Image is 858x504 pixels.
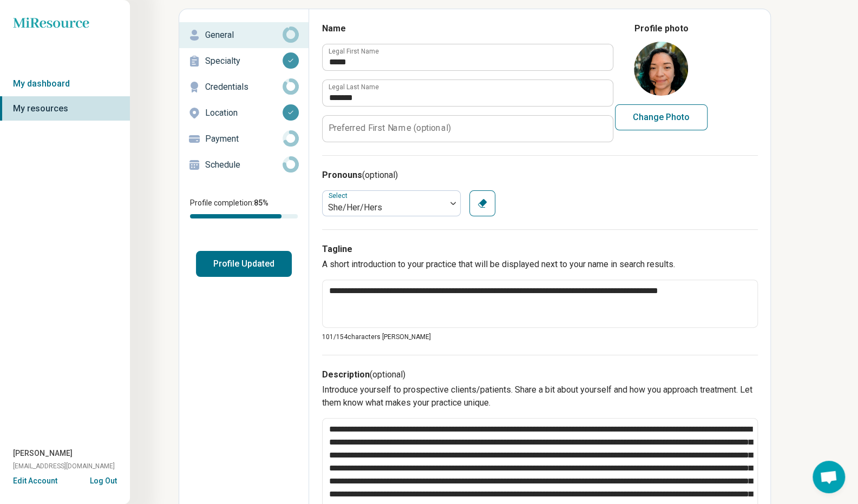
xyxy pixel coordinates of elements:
[322,258,758,271] p: A short introduction to your practice that will be displayed next to your name in search results.
[179,126,309,152] a: Payment
[90,475,117,484] button: Log Out
[179,74,309,100] a: Credentials
[205,29,283,42] p: General
[13,448,73,459] span: [PERSON_NAME]
[179,191,309,225] div: Profile completion:
[615,104,708,130] button: Change Photo
[179,48,309,74] a: Specialty
[813,461,845,493] a: Open chat
[205,81,283,94] p: Credentials
[634,22,688,35] legend: Profile photo
[362,170,398,180] span: (optional)
[179,152,309,178] a: Schedule
[322,383,758,409] p: Introduce yourself to prospective clients/patients. Share a bit about yourself and how you approa...
[190,214,298,218] div: Profile completion
[329,84,379,90] label: Legal Last Name
[205,158,283,171] p: Schedule
[13,475,57,487] button: Edit Account
[322,243,758,256] h3: Tagline
[322,22,612,35] h3: Name
[328,201,441,214] div: She/Her/Hers
[634,42,688,96] img: avatar image
[322,368,758,381] h3: Description
[329,192,350,200] label: Select
[322,169,758,182] h3: Pronouns
[179,22,309,48] a: General
[196,251,292,277] button: Profile Updated
[179,100,309,126] a: Location
[322,332,758,342] p: 101/ 154 characters [PERSON_NAME]
[370,369,405,380] span: (optional)
[329,124,451,132] label: Preferred First Name (optional)
[205,107,283,120] p: Location
[205,55,283,68] p: Specialty
[254,198,268,207] span: 85 %
[13,461,115,471] span: [EMAIL_ADDRESS][DOMAIN_NAME]
[205,132,283,145] p: Payment
[329,48,379,55] label: Legal First Name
